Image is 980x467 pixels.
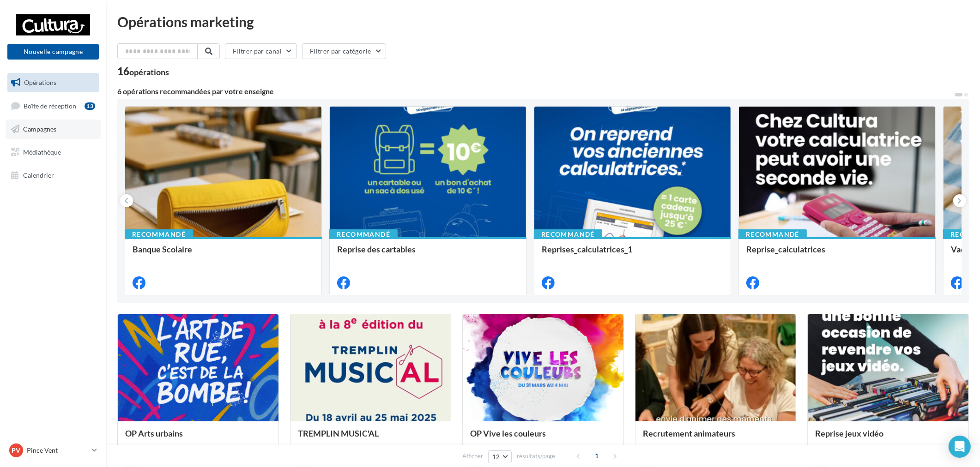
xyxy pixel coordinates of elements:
a: Médiathèque [6,143,101,162]
a: Boîte de réception13 [6,96,101,116]
button: Nouvelle campagne [7,44,99,60]
span: Reprise_calculatrices [746,244,825,254]
div: Recommandé [738,229,807,239]
button: Filtrer par catégorie [302,43,386,59]
div: Open Intercom Messenger [949,436,971,458]
div: 16 [117,66,169,77]
div: Recommandé [329,229,398,239]
span: Afficher [462,452,483,461]
span: TREMPLIN MUSIC'AL [298,428,379,438]
span: Reprise jeux vidéo [815,428,883,438]
span: OP Arts urbains [125,428,183,438]
a: PV Pince Vent [7,442,99,459]
div: 13 [85,102,95,110]
div: Recommandé [534,229,602,239]
span: Boîte de réception [24,102,76,109]
a: Calendrier [6,166,101,185]
span: 1 [589,449,604,463]
span: 12 [492,453,500,461]
div: opérations [129,68,169,76]
span: Campagnes [23,125,56,133]
span: Banque Scolaire [133,244,192,254]
span: Médiathèque [23,148,61,156]
span: Reprises_calculatrices_1 [542,244,632,254]
button: 12 [488,450,512,463]
span: OP Vive les couleurs [470,428,546,438]
p: Pince Vent [27,446,88,455]
a: Campagnes [6,120,101,139]
div: 6 opérations recommandées par votre enseigne [117,88,954,95]
a: Opérations [6,73,101,92]
span: Reprise des cartables [337,244,416,254]
span: PV [12,446,21,455]
span: Opérations [24,78,56,86]
span: résultats/page [517,452,555,461]
span: Recrutement animateurs [643,428,735,438]
button: Filtrer par canal [225,43,297,59]
div: Opérations marketing [117,15,969,29]
div: Recommandé [125,229,193,239]
span: Calendrier [23,171,54,179]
